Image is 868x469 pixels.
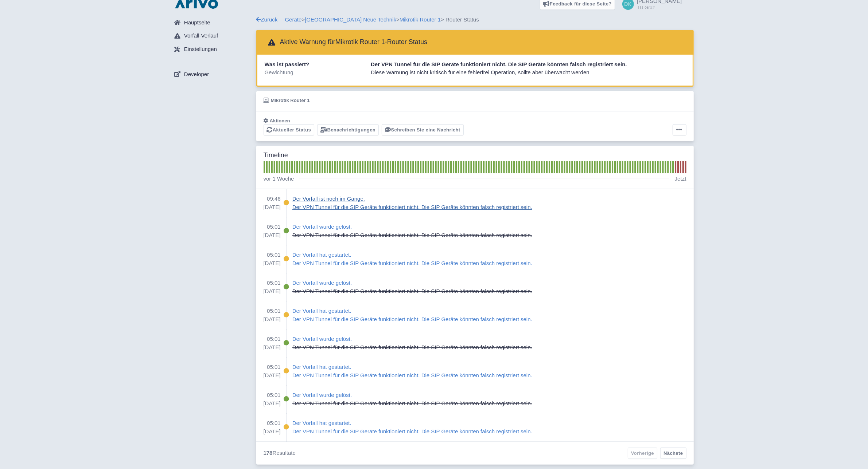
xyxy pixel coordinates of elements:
p: [DATE] [264,287,281,296]
a: Einstellungen [169,43,256,56]
a: Der Vorfall wurde gelöst. Der VPN Tunnel für die SIP Geräte funktioniert nicht. Die SIP Geräte kö... [292,279,686,295]
span: Developer [184,70,209,79]
span: Einstellungen [184,45,217,54]
a: Der Vorfall hat gestartet. Der VPN Tunnel für die SIP Geräte funktioniert nicht. Die SIP Geräte k... [292,307,686,323]
a: Der Vorfall hat gestartet. Der VPN Tunnel für die SIP Geräte funktioniert nicht. Die SIP Geräte k... [292,419,686,435]
div: Der Vorfall wurde gelöst. [292,279,532,287]
p: Der VPN Tunnel für die SIP Geräte funktioniert nicht. Die SIP Geräte könnten falsch registriert s... [292,399,532,408]
a: Der Vorfall ist noch im Gange. Der VPN Tunnel für die SIP Geräte funktioniert nicht. Die SIP Gerä... [292,195,686,211]
div: Der Vorfall hat gestartet. [292,307,532,315]
p: [DATE] [264,259,281,268]
p: Der VPN Tunnel für die SIP Geräte funktioniert nicht. Die SIP Geräte könnten falsch registriert s... [292,315,532,324]
div: Der VPN Tunnel für die SIP Geräte funktioniert nicht. Die SIP Geräte könnten falsch registriert s... [369,60,688,69]
p: [DATE] [264,427,281,436]
span: Mikrotik Router 1 [335,38,385,45]
div: Der Vorfall hat gestartet. [292,251,532,259]
p: [DATE] [264,203,281,212]
a: Schreiben Sie eine Nachricht [382,124,464,135]
span: Vorfall-Verlauf [184,32,218,40]
p: [DATE] [264,315,281,324]
a: Nächste [660,448,686,459]
span: Aktionen [270,118,290,123]
b: 178 [264,450,273,456]
a: Developer [169,67,256,81]
a: Aktueller Status [264,124,315,135]
a: Hauptseite [169,16,256,29]
div: Der Vorfall wurde gelöst. [292,335,532,343]
p: [DATE] [264,399,281,408]
div: Der Vorfall ist noch im Gange. [292,195,532,203]
p: [DATE] [264,231,281,240]
p: [DATE] [264,371,281,380]
a: Der Vorfall wurde gelöst. Der VPN Tunnel für die SIP Geräte funktioniert nicht. Die SIP Geräte kö... [292,223,686,239]
p: Der VPN Tunnel für die SIP Geräte funktioniert nicht. Die SIP Geräte könnten falsch registriert s... [292,231,532,240]
div: Diese Warnung ist nicht kritisch für eine fehlerfrei Operation, sollte aber überwacht werden [369,68,688,77]
div: Der Vorfall wurde gelöst. [292,391,532,399]
div: Der Vorfall wurde gelöst. [292,223,532,231]
a: Der Vorfall hat gestartet. Der VPN Tunnel für die SIP Geräte funktioniert nicht. Die SIP Geräte k... [292,251,686,267]
p: Der VPN Tunnel für die SIP Geräte funktioniert nicht. Die SIP Geräte könnten falsch registriert s... [292,371,532,380]
a: [GEOGRAPHIC_DATA] Neue Technik [305,16,396,23]
p: 05:01 [264,419,281,427]
p: Jetzt [675,175,686,183]
h3: Timeline [264,151,288,159]
h3: Aktive Warnung für - [264,36,428,49]
a: Benachrichtigungen [317,124,379,135]
div: > > > Router Status [256,16,694,24]
p: Der VPN Tunnel für die SIP Geräte funktioniert nicht. Die SIP Geräte könnten falsch registriert s... [292,343,532,352]
span: Hauptseite [184,19,210,27]
span: Mikrotik Router 1 [271,98,310,103]
a: Der Vorfall wurde gelöst. Der VPN Tunnel für die SIP Geräte funktioniert nicht. Die SIP Geräte kö... [292,391,686,407]
p: 09:46 [264,195,281,203]
div: Der Vorfall hat gestartet. [292,419,532,427]
a: Der Vorfall wurde gelöst. Der VPN Tunnel für die SIP Geräte funktioniert nicht. Die SIP Geräte kö... [292,335,686,351]
p: vor 1 Woche [264,175,294,183]
p: 05:01 [264,307,281,315]
div: Was ist passiert? [262,60,369,69]
p: Der VPN Tunnel für die SIP Geräte funktioniert nicht. Die SIP Geräte könnten falsch registriert s... [292,427,532,436]
a: Zurück [256,16,278,23]
p: 05:01 [264,363,281,371]
p: 05:01 [264,279,281,287]
p: Der VPN Tunnel für die SIP Geräte funktioniert nicht. Die SIP Geräte könnten falsch registriert s... [292,203,532,212]
p: 05:01 [264,223,281,231]
a: Vorfall-Verlauf [169,29,256,43]
div: Gewichtung [262,68,369,77]
p: Der VPN Tunnel für die SIP Geräte funktioniert nicht. Die SIP Geräte könnten falsch registriert s... [292,287,532,296]
small: TU Graz [637,5,682,10]
span: Resultate [264,449,296,457]
p: 05:01 [264,391,281,399]
a: Geräte [285,16,302,23]
div: Der Vorfall hat gestartet. [292,363,532,371]
p: Der VPN Tunnel für die SIP Geräte funktioniert nicht. Die SIP Geräte könnten falsch registriert s... [292,259,532,268]
a: Der Vorfall hat gestartet. Der VPN Tunnel für die SIP Geräte funktioniert nicht. Die SIP Geräte k... [292,363,686,379]
p: 05:01 [264,251,281,259]
p: [DATE] [264,343,281,352]
span: Router Status [387,38,427,45]
a: Mikrotik Router 1 [400,16,441,23]
p: 05:01 [264,335,281,343]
